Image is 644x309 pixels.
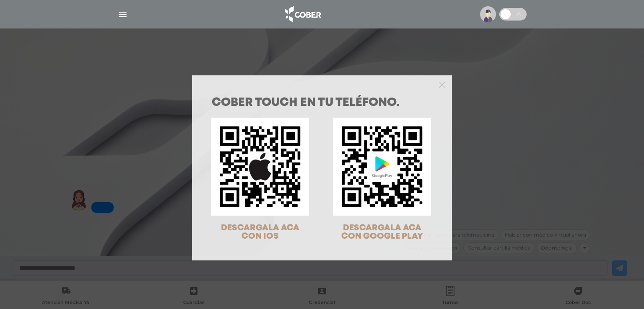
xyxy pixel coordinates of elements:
img: qr-code [333,118,431,215]
span: DESCARGALA ACA CON GOOGLE PLAY [341,224,423,240]
button: Close [439,80,445,88]
h1: COBER TOUCH en tu teléfono. [212,97,432,109]
span: DESCARGALA ACA CON IOS [221,224,299,240]
img: qr-code [211,118,309,215]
